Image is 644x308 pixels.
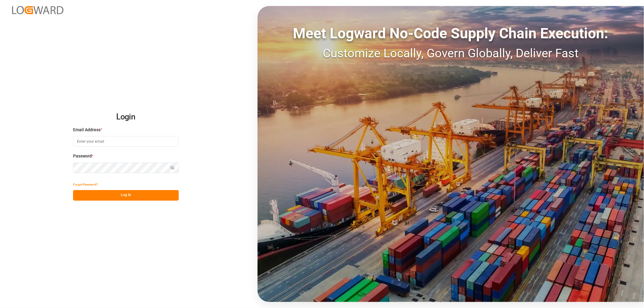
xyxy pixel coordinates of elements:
[73,136,179,147] input: Enter your email
[12,6,63,14] img: Logward_new_orange.png
[258,23,644,44] div: Meet Logward No-Code Supply Chain Execution:
[73,153,92,159] span: Password
[73,190,179,201] button: Log In
[258,44,644,62] div: Customize Locally, Govern Globally, Deliver Fast
[73,127,101,133] span: Email Address
[73,107,179,127] h2: Login
[73,179,98,190] button: Forgot Password?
